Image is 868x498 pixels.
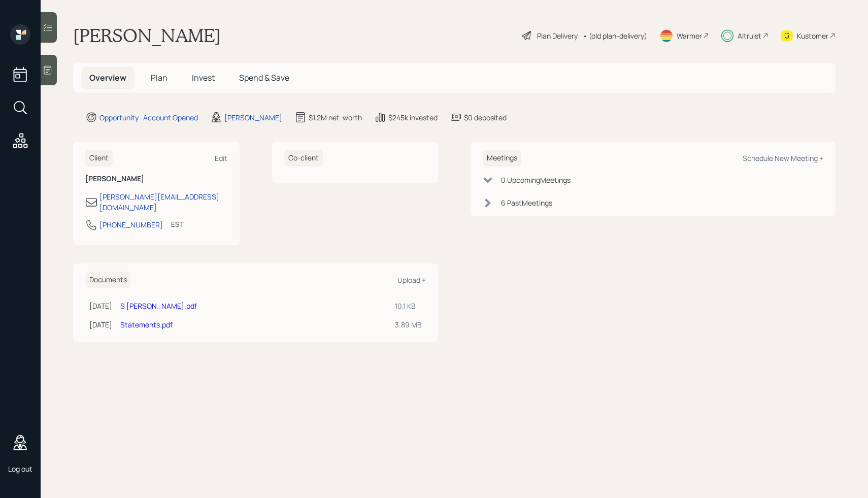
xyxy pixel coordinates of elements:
span: Plan [151,72,168,83]
span: Overview [89,72,126,83]
div: Edit [215,153,227,163]
div: 10.1 KB [395,301,422,311]
div: [DATE] [89,301,112,311]
h1: [PERSON_NAME] [73,24,221,47]
div: EST [171,219,184,229]
h6: Documents [85,272,131,288]
div: 0 Upcoming Meeting s [501,175,571,185]
h6: [PERSON_NAME] [85,175,227,183]
div: Kustomer [797,30,828,41]
div: [PHONE_NUMBER] [99,219,163,230]
div: [PERSON_NAME] [224,112,282,123]
div: 3.89 MB [395,319,422,330]
div: Plan Delivery [537,30,578,41]
a: Statements.pdf [120,320,173,329]
div: $1.2M net-worth [309,112,362,123]
a: S [PERSON_NAME].pdf [120,301,197,311]
div: Altruist [738,30,761,41]
div: [DATE] [89,319,112,330]
div: Schedule New Meeting + [743,153,823,163]
div: Opportunity · Account Opened [99,112,198,123]
div: • (old plan-delivery) [583,30,647,41]
h6: Co-client [284,150,323,167]
div: [PERSON_NAME][EMAIL_ADDRESS][DOMAIN_NAME] [99,191,227,213]
h6: Meetings [483,150,521,167]
h6: Client [85,150,113,167]
div: 6 Past Meeting s [501,197,552,208]
div: Upload + [397,275,426,285]
div: $0 deposited [464,112,507,123]
div: Log out [8,464,32,474]
div: $245k invested [388,112,438,123]
span: Invest [192,72,215,83]
span: Spend & Save [239,72,289,83]
div: Warmer [677,30,702,41]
